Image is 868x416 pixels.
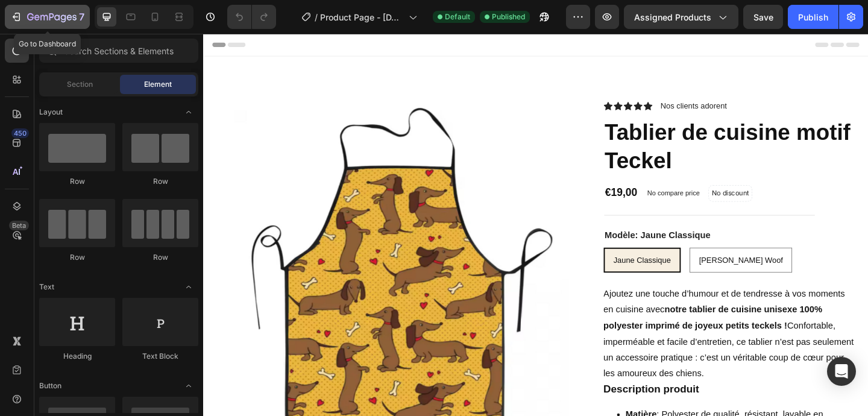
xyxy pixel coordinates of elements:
[436,295,674,323] strong: notre tablier de cuisine unisexe 100% polyester imprimé de joyeux petits teckels !
[39,252,115,263] div: Row
[5,5,90,29] button: 7
[39,39,198,63] input: Search Sections & Elements
[227,5,276,29] div: Undo/Redo
[624,5,738,29] button: Assigned Products
[634,11,711,24] span: Assigned Products
[436,277,708,374] p: Ajoutez une touche d’humour et de tendresse à vos moments en cuisine avec Confortable, imperméabl...
[9,221,29,230] div: Beta
[39,176,115,187] div: Row
[179,102,198,122] span: Toggle open
[67,79,93,90] span: Section
[436,165,474,182] div: €19,00
[483,170,541,177] p: No compare price
[743,5,783,29] button: Save
[753,12,773,22] span: Save
[492,11,525,22] span: Published
[320,11,404,24] span: Product Page - [DATE] 22:55:38
[788,5,838,29] button: Publish
[39,282,54,292] span: Text
[447,241,509,251] span: Jaune Classique
[39,380,61,391] span: Button
[798,11,828,24] div: Publish
[445,11,470,22] span: Default
[498,74,570,83] span: Nos clients adorent
[203,34,868,416] iframe: Design area
[436,90,712,155] h1: Tablier de cuisine motif Teckel
[179,376,198,396] span: Toggle open
[11,128,29,138] div: 450
[122,252,198,263] div: Row
[436,212,553,227] legend: Modèle: Jaune Classique
[436,380,539,392] h3: Description produit
[122,351,198,362] div: Text Block
[39,351,115,362] div: Heading
[179,277,198,297] span: Toggle open
[553,168,594,179] p: No discount
[122,176,198,187] div: Row
[39,107,63,118] span: Layout
[827,357,856,386] div: Open Intercom Messenger
[144,79,172,90] span: Element
[79,10,84,24] p: 7
[315,11,318,24] span: /
[539,241,631,251] span: [PERSON_NAME] Woof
